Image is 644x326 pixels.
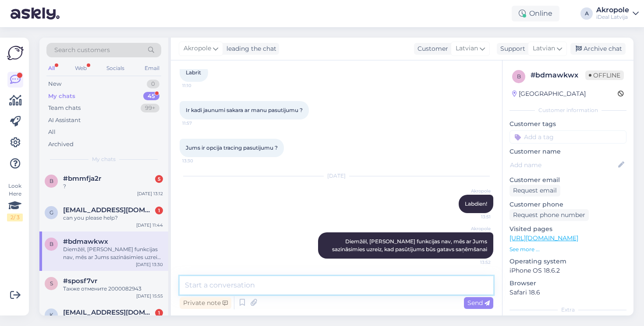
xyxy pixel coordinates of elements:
span: b [50,241,53,247]
span: My chats [92,155,116,163]
div: All [46,63,57,74]
input: Add a tag [510,130,626,144]
div: Support [497,44,525,53]
span: Jums ir opcija tracing pasutijumu ? [186,144,278,151]
span: 11:57 [182,120,215,126]
div: Request email [510,185,560,196]
a: [URL][DOMAIN_NAME] [510,234,578,242]
p: Browser [510,279,626,288]
span: g.pavels@icloud.com [63,206,154,214]
p: Customer name [510,147,626,156]
div: Look Here [7,182,23,221]
div: ? [63,182,163,190]
p: Customer phone [510,200,626,209]
div: Socials [105,63,126,74]
div: AI Assistant [48,116,81,125]
div: [DATE] 13:30 [136,261,163,268]
div: [GEOGRAPHIC_DATA] [512,89,586,98]
a: AkropoleiDeal Latvija [596,7,639,21]
span: Diemžēl, [PERSON_NAME] funkcijas nav, mēs ar Jums sazināsimies uzreiz, kad pasūtījums būs gatavs ... [332,238,488,252]
span: Ir kadi jaunumi sakara ar manu pasutijumu ? [186,107,303,113]
span: Akropole [184,44,211,53]
div: 1 [155,309,163,317]
div: Diemžēl, [PERSON_NAME] funkcijas nav, mēs ar Jums sazināsimies uzreiz, kad pasūtījums būs gatavs ... [63,245,163,261]
div: My chats [48,92,75,101]
div: [DATE] 11:44 [136,222,163,228]
div: [DATE] 13:12 [137,190,163,197]
span: #sposf7vr [63,277,97,285]
p: See more ... [510,245,626,253]
div: A [580,7,593,20]
p: Operating system [510,257,626,266]
div: 45 [143,92,159,101]
span: b [517,73,521,80]
div: 1 [155,207,163,214]
div: Request phone number [510,209,589,221]
p: Visited pages [510,224,626,234]
div: Team chats [48,104,81,112]
div: Private note [180,297,231,309]
div: leading the chat [223,44,276,53]
div: 99+ [141,104,159,112]
div: Customer [414,44,448,53]
div: iDeal Latvija [596,14,629,21]
p: Safari 18.6 [510,288,626,297]
div: Archived [48,140,74,149]
div: Web [73,63,88,74]
div: Email [143,63,161,74]
span: b [50,178,53,184]
img: Askly Logo [7,45,24,61]
div: Online [512,6,559,21]
input: Add name [510,160,616,170]
span: Send [467,299,490,307]
span: Latvian [533,44,555,53]
span: #bdmawkwx [63,238,108,245]
div: 5 [155,175,163,183]
div: Customer information [510,106,626,114]
span: #bmmfja2r [63,175,101,182]
span: Akropole [458,225,491,232]
span: s [50,280,53,287]
span: Search customers [54,46,110,55]
div: Extra [510,306,626,314]
span: Latvian [456,44,478,53]
span: Akropole [458,188,491,194]
div: New [48,80,61,88]
p: Customer email [510,175,626,185]
span: 11:10 [182,82,215,89]
p: iPhone OS 18.6.2 [510,266,626,275]
span: Labrit [186,69,201,76]
div: [DATE] [180,172,493,180]
span: Labdien! [465,200,487,207]
span: kristersmors1@gmail.com [63,308,154,316]
span: 13:52 [458,259,491,266]
div: 0 [147,80,159,88]
div: Также отмените 2000082943 [63,285,163,293]
span: 13:30 [182,158,215,164]
div: can you please help? [63,214,163,222]
p: Customer tags [510,119,626,129]
span: 13:51 [458,214,491,220]
div: All [48,128,56,137]
span: k [50,312,53,318]
div: [DATE] 15:55 [136,293,163,299]
div: Archive chat [570,43,626,55]
span: g [50,209,53,216]
div: 2 / 3 [7,214,23,221]
div: # bdmawkwx [531,70,585,81]
span: Offline [585,70,624,80]
div: Akropole [596,7,629,14]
